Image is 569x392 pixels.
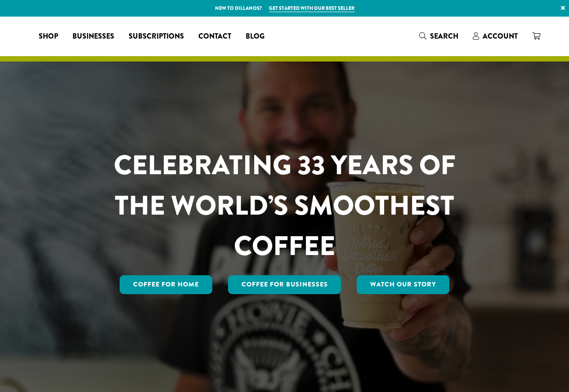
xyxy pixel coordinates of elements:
span: Subscriptions [129,31,184,42]
a: Get started with our best seller [269,4,354,12]
a: Coffee for Home [120,275,212,294]
span: Businesses [72,31,114,42]
span: Account [483,31,518,41]
a: Coffee For Businesses [228,275,341,294]
a: Shop [31,29,65,44]
a: Watch Our Story [357,275,449,294]
span: Search [430,31,458,41]
a: Search [412,29,466,44]
span: Blog [246,31,264,42]
span: Shop [39,31,58,42]
span: Contact [198,31,231,42]
h1: CELEBRATING 33 YEARS OF THE WORLD’S SMOOTHEST COFFEE [87,145,482,266]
